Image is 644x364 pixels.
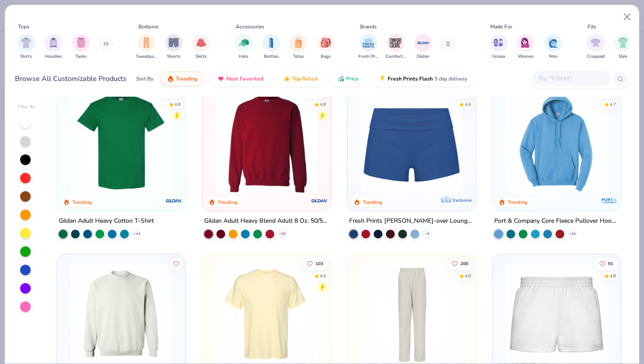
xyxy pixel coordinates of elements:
img: Gildan logo [311,192,328,210]
div: Gildan Adult Heavy Blend Adult 8 Oz. 50/50 Fleece Crew [204,216,329,227]
span: Tanks [75,53,87,60]
div: filter for Tanks [72,34,90,60]
button: Fresh Prints Flash5 day delivery [372,71,474,86]
div: Fits [587,23,596,31]
div: Brands [360,23,377,31]
span: Most Favorited [226,75,263,82]
span: + 44 [134,231,140,237]
div: Browse All Customizable Products [15,73,127,84]
span: Comfort Colors [386,53,406,60]
span: Cropped [587,53,605,60]
span: 5 day delivery [435,74,467,84]
div: filter for Gildan [414,34,432,60]
span: Top Rated [292,75,317,82]
div: filter for Shirts [18,34,35,60]
div: filter for Hoodies [45,34,62,60]
button: Most Favorited [211,71,270,86]
div: filter for Slim [614,34,632,60]
button: filter button [235,34,252,60]
button: filter button [414,34,432,60]
img: Women Image [521,38,531,48]
button: filter button [72,34,90,60]
img: Hoodies Image [49,38,58,48]
button: Like [450,86,473,98]
img: Fresh Prints Image [362,36,375,49]
span: + 44 [569,231,576,237]
span: Sweatpants [136,53,156,60]
button: Top Rated [277,71,324,86]
div: filter for Skirts [192,34,210,60]
span: Fresh Prints [358,53,379,60]
button: Like [595,257,618,269]
div: filter for Sweatpants [136,34,156,60]
img: Port & Company logo [601,192,618,210]
span: + 9 [425,231,429,237]
div: Made For [490,23,512,31]
button: filter button [317,34,335,60]
img: Hats Image [239,38,249,48]
span: Bottles [264,53,279,60]
button: filter button [386,34,406,60]
img: 2b7564bd-f87b-4f7f-9c6b-7cf9a6c4e730 [467,91,578,193]
img: Bags Image [321,38,330,48]
div: filter for Women [517,34,534,60]
button: Trending [160,71,204,86]
span: + 30 [279,231,285,237]
button: Like [302,86,327,98]
span: 103 [315,261,323,266]
div: 4.8 [319,101,326,108]
div: 4.7 [610,101,616,108]
span: Shirts [20,53,32,60]
img: Men Image [548,38,558,48]
img: Gildan logo [166,192,183,210]
span: Unisex [492,53,505,60]
span: Bags [321,53,331,60]
button: filter button [358,34,379,60]
button: filter button [587,34,605,60]
span: Hoodies [45,53,62,60]
div: filter for Cropped [587,34,605,60]
button: filter button [490,34,507,60]
div: filter for Unisex [490,34,507,60]
button: filter button [45,34,62,60]
div: Filter By [18,104,35,110]
div: Tops [18,23,29,31]
img: Shorts Image [169,38,179,48]
span: Hats [239,53,248,60]
div: filter for Fresh Prints [358,34,379,60]
div: Accessories [236,23,264,31]
div: Bottoms [138,23,159,31]
span: Price [346,75,359,82]
img: trending.gif [167,75,174,82]
img: c7b025ed-4e20-46ac-9c52-55bc1f9f47df [211,91,322,193]
button: filter button [192,34,210,60]
img: 4c43767e-b43d-41ae-ac30-96e6ebada8dd [322,91,433,193]
img: Unisex Image [493,38,503,48]
input: Try "T-Shirt" [538,73,605,84]
img: d60be0fe-5443-43a1-ac7f-73f8b6aa2e6e [356,91,467,193]
div: 4.9 [319,273,326,279]
div: filter for Comfort Colors [386,34,406,60]
button: Like [170,257,182,269]
button: filter button [18,34,35,60]
div: Gildan Adult Heavy Cotton T-Shirt [59,216,154,227]
span: Men [549,53,558,60]
img: 1593a31c-dba5-4ff5-97bf-ef7c6ca295f9 [501,91,612,193]
img: flash.gif [379,75,386,82]
span: Fresh Prints Flash [388,75,433,82]
span: Women [518,53,534,60]
div: filter for Hats [235,34,252,60]
button: Like [302,257,327,269]
img: Totes Image [294,38,303,48]
span: Gildan [417,53,429,60]
button: Price [331,71,365,86]
img: Shirts Image [21,38,31,48]
button: filter button [136,34,156,60]
img: Cropped Image [591,38,601,48]
img: db319196-8705-402d-8b46-62aaa07ed94f [66,91,177,193]
img: Skirts Image [196,38,206,48]
img: Bottles Image [266,38,276,48]
div: filter for Totes [290,34,307,60]
button: filter button [545,34,562,60]
span: Shorts [167,53,180,60]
